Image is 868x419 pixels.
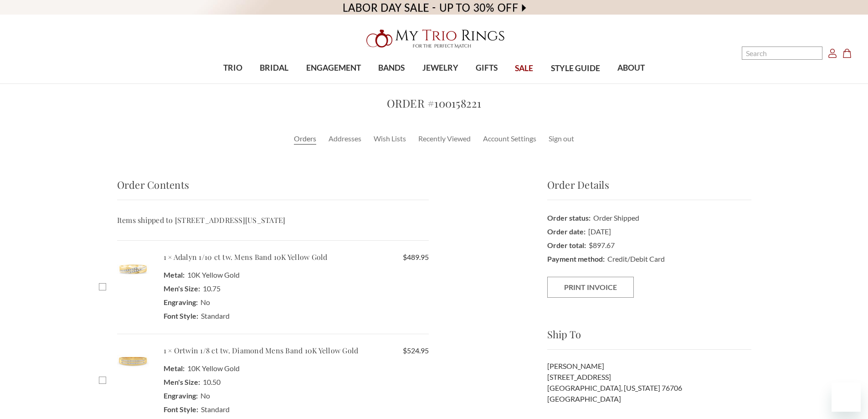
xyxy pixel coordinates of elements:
dt: Engraving: [164,389,198,403]
button: submenu toggle [270,83,279,84]
li: [GEOGRAPHIC_DATA], [US_STATE] 76706 [547,383,751,393]
button: submenu toggle [387,83,396,84]
dd: [DATE] [547,225,751,238]
span: JEWELRY [422,62,458,74]
dd: Standard [164,309,429,323]
img: Photo of Adalyn 1/1Mens Diamond Wedding Band 10K Yellow Gold [BT519YM] [117,252,149,284]
a: Account Settings [483,133,536,144]
span: $524.95 [403,345,429,356]
dt: Font Style: [164,403,198,416]
h3: Order Contents [117,177,429,200]
a: STYLE GUIDE [542,54,608,83]
a: GIFTS [467,53,506,83]
dt: Order status: [547,211,591,225]
button: submenu toggle [436,83,445,84]
svg: Account [828,49,837,58]
img: Photo of Ortwin 1/8 ct tw. Mens Band 10K Yellow Gold [BT2264YM] [117,345,149,377]
span: BRIDAL [260,62,288,74]
img: My Trio Rings [361,24,507,53]
dt: Men's Size: [164,282,200,295]
span: ABOUT [617,62,645,74]
span: SALE [515,62,533,74]
button: submenu toggle [482,83,491,84]
button: Print Invoice [547,277,634,298]
li: [PERSON_NAME] [547,361,751,372]
span: STYLE GUIDE [551,62,600,74]
dt: Order total: [547,238,586,252]
a: Cart with 0 items [842,47,857,58]
dd: 10K Yellow Gold [164,268,429,282]
a: Account [828,47,837,58]
h2: Order #100158221 [117,95,751,111]
dd: $897.67 [547,238,751,252]
h5: 1 × Ortwin 1/8 ct tw. Diamond Mens Band 10K Yellow Gold [164,345,429,356]
button: submenu toggle [228,83,237,84]
iframe: Button to launch messaging window [832,383,861,412]
a: ABOUT [609,53,653,83]
button: submenu toggle [329,83,338,84]
a: Orders [294,133,316,144]
dt: Order date: [547,225,586,238]
a: My Trio Rings [252,24,616,53]
input: Search [742,47,822,60]
h3: Ship To [547,327,751,350]
svg: cart.cart_preview [842,49,852,58]
h3: Order Details [547,177,751,200]
dd: Standard [164,403,429,416]
a: JEWELRY [413,53,467,83]
a: SALE [506,54,542,83]
a: Sign out [549,133,574,144]
a: TRIO [215,53,251,83]
li: [GEOGRAPHIC_DATA] [547,393,751,404]
a: ENGAGEMENT [298,53,370,83]
span: GIFTS [476,62,498,74]
button: submenu toggle [627,83,636,84]
span: TRIO [223,62,242,74]
dt: Payment method: [547,252,605,266]
dd: Credit/Debit Card [547,252,751,266]
dd: 10.50 [164,375,429,389]
dd: 10.75 [164,282,429,295]
dd: Order Shipped [547,211,751,225]
a: BRIDAL [251,53,297,83]
dt: Engraving: [164,295,198,309]
li: [STREET_ADDRESS] [547,372,751,383]
dt: Metal: [164,268,185,282]
a: Addresses [329,133,361,144]
span: BANDS [378,62,405,74]
dt: Men's Size: [164,375,200,389]
dt: Metal: [164,362,185,375]
a: Recently Viewed [418,133,471,144]
h5: Items shipped to [STREET_ADDRESS][US_STATE] [117,215,429,226]
h5: 1 × Adalyn 1/10 ct tw. Mens Band 10K Yellow Gold [164,252,429,263]
dt: Font Style: [164,309,198,323]
dd: No [164,295,429,309]
span: ENGAGEMENT [306,62,361,74]
span: $489.95 [403,252,429,263]
dd: No [164,389,429,403]
a: Wish Lists [374,133,406,144]
a: BANDS [370,53,413,83]
dd: 10K Yellow Gold [164,362,429,375]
